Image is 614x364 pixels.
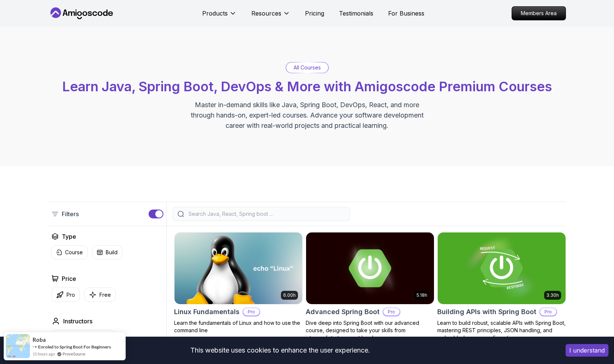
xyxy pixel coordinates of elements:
[437,307,536,317] h2: Building APIs with Spring Boot
[33,337,46,343] span: Roba
[294,64,321,71] p: All Courses
[51,245,88,259] button: Course
[388,9,424,18] a: For Business
[417,292,427,298] p: 5.18h
[438,232,566,304] img: Building APIs with Spring Boot card
[306,319,434,341] p: Dive deep into Spring Boot with our advanced course, designed to take your skills from intermedia...
[437,319,566,341] p: Learn to build robust, scalable APIs with Spring Boot, mastering REST principles, JSON handling, ...
[383,308,400,316] p: Pro
[6,342,554,358] div: This website uses cookies to enhance the user experience.
[38,344,111,350] a: Enroled to Spring Boot For Beginners
[306,232,434,304] img: Advanced Spring Boot card
[84,288,116,302] button: Free
[512,7,566,20] p: Members Area
[62,274,76,283] h2: Price
[33,351,55,357] span: 15 hours ago
[202,9,237,24] button: Products
[33,344,37,350] span: ->
[183,100,431,131] p: Master in-demand skills like Java, Spring Boot, DevOps, React, and more through hands-on, expert-...
[92,245,122,259] button: Build
[62,351,85,357] a: ProveSource
[568,318,614,353] iframe: chat widget
[283,292,296,298] p: 6.00h
[65,249,83,256] p: Course
[251,9,290,24] button: Resources
[546,292,559,298] p: 3.30h
[251,9,281,18] p: Resources
[512,6,566,20] a: Members Area
[306,307,380,317] h2: Advanced Spring Boot
[437,232,566,341] a: Building APIs with Spring Boot card3.30hBuilding APIs with Spring BootProLearn to build robust, s...
[51,330,115,346] button: instructor img[PERSON_NAME]
[62,232,76,241] h2: Type
[51,288,80,302] button: Pro
[99,291,111,299] p: Free
[187,210,345,218] input: Search Java, React, Spring boot ...
[174,232,303,334] a: Linux Fundamentals card6.00hLinux FundamentalsProLearn the fundamentals of Linux and how to use t...
[305,9,324,18] a: Pricing
[566,344,608,357] button: Accept cookies
[62,78,552,95] span: Learn Java, Spring Boot, DevOps & More with Amigoscode Premium Courses
[174,319,303,334] p: Learn the fundamentals of Linux and how to use the command line
[174,232,302,304] img: Linux Fundamentals card
[67,291,75,299] p: Pro
[174,307,240,317] h2: Linux Fundamentals
[202,9,228,18] p: Products
[62,210,79,218] p: Filters
[339,9,373,18] a: Testimonials
[243,308,259,316] p: Pro
[540,308,556,316] p: Pro
[106,249,118,256] p: Build
[63,317,92,326] h2: Instructors
[306,232,434,341] a: Advanced Spring Boot card5.18hAdvanced Spring BootProDive deep into Spring Boot with our advanced...
[6,334,30,358] img: provesource social proof notification image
